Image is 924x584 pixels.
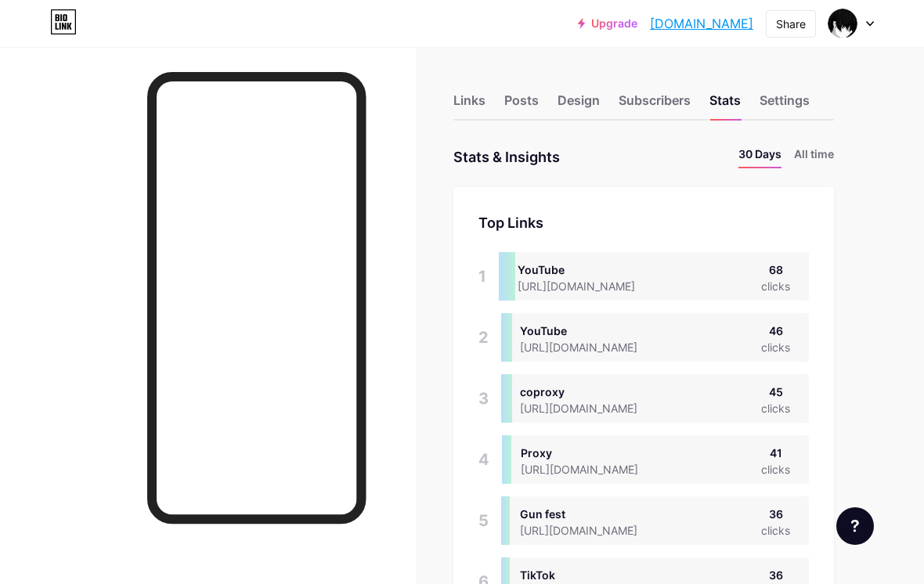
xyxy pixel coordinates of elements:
[478,496,489,545] div: 5
[761,567,790,583] div: 36
[520,384,662,400] div: coproxy
[650,14,753,33] a: [DOMAIN_NAME]
[520,323,662,339] div: YouTube
[761,339,790,355] div: clicks
[761,400,790,416] div: clicks
[518,278,660,294] div: [URL][DOMAIN_NAME]
[521,445,663,461] div: Proxy
[478,313,489,362] div: 2
[761,384,790,400] div: 45
[478,212,809,233] div: Top Links
[619,91,691,119] div: Subscribers
[504,91,539,119] div: Posts
[761,323,790,339] div: 46
[518,261,660,278] div: YouTube
[520,400,662,416] div: [URL][DOMAIN_NAME]
[761,445,790,461] div: 41
[478,252,486,301] div: 1
[478,374,489,423] div: 3
[520,339,662,355] div: [URL][DOMAIN_NAME]
[520,522,662,539] div: [URL][DOMAIN_NAME]
[761,278,790,294] div: clicks
[761,261,790,278] div: 68
[520,567,751,583] div: TikTok
[760,91,810,119] div: Settings
[521,461,663,478] div: [URL][DOMAIN_NAME]
[761,522,790,539] div: clicks
[453,91,485,119] div: Links
[478,435,489,484] div: 4
[761,461,790,478] div: clicks
[453,146,560,168] div: Stats & Insights
[794,146,834,168] li: All time
[776,16,806,32] div: Share
[578,17,637,30] a: Upgrade
[520,506,662,522] div: Gun fest
[709,91,741,119] div: Stats
[761,506,790,522] div: 36
[558,91,600,119] div: Design
[738,146,781,168] li: 30 Days
[828,9,857,38] img: khzv2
